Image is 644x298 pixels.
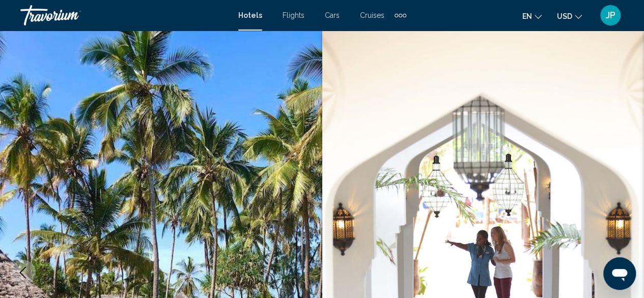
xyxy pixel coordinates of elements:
[10,260,36,285] button: Previous image
[557,9,582,23] button: Change currency
[360,11,384,19] a: Cruises
[522,12,532,20] span: en
[238,11,262,19] a: Hotels
[20,5,228,25] a: Travorium
[597,5,624,26] button: User Menu
[606,10,615,20] span: JP
[325,11,340,19] a: Cars
[557,12,572,20] span: USD
[522,9,542,23] button: Change language
[283,11,304,19] a: Flights
[395,7,406,23] button: Extra navigation items
[603,257,636,290] iframe: Button to launch messaging window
